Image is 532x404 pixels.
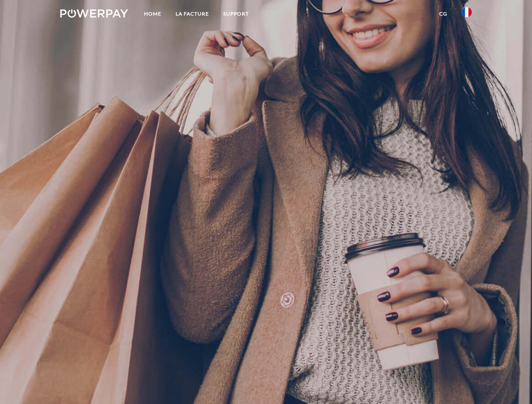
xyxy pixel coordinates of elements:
[137,6,168,21] a: Home
[60,9,128,18] img: logo-powerpay-white.svg
[168,6,216,21] a: LA FACTURE
[462,7,472,17] img: fr
[432,6,454,21] a: CG
[216,6,256,21] a: Support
